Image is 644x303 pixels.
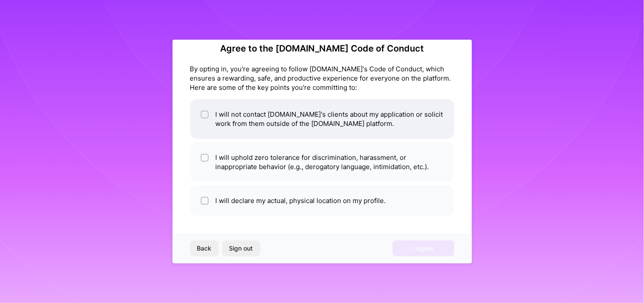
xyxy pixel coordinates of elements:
button: Back [190,240,219,256]
span: Back [197,244,212,253]
div: By opting in, you're agreeing to follow [DOMAIN_NAME]'s Code of Conduct, which ensures a rewardin... [190,64,454,92]
li: I will declare my actual, physical location on my profile. [190,185,454,216]
li: I will uphold zero tolerance for discrimination, harassment, or inappropriate behavior (e.g., der... [190,142,454,182]
h2: Agree to the [DOMAIN_NAME] Code of Conduct [190,43,454,54]
button: Sign out [222,240,260,256]
span: Sign out [229,244,253,253]
li: I will not contact [DOMAIN_NAME]'s clients about my application or solicit work from them outside... [190,99,454,139]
